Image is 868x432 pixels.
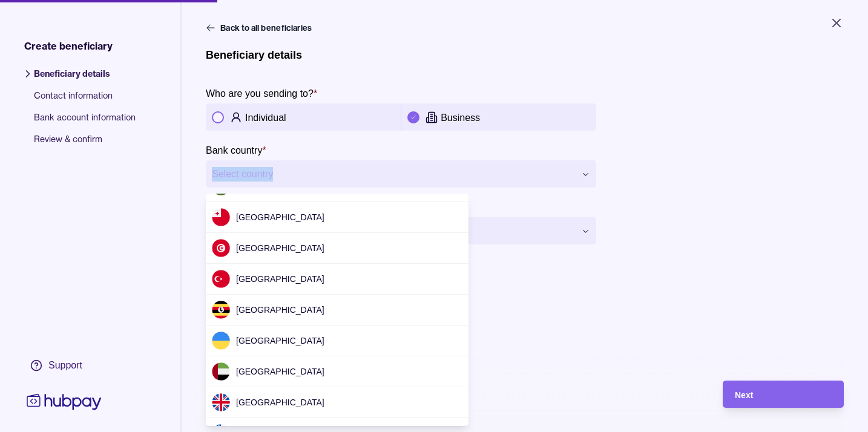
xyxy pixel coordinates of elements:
[212,270,230,288] img: tr
[212,301,230,319] img: ug
[212,393,230,411] img: gb
[212,208,230,226] img: to
[236,274,324,284] span: [GEOGRAPHIC_DATA]
[236,212,324,222] span: [GEOGRAPHIC_DATA]
[212,362,230,381] img: ae
[212,239,230,257] img: tn
[735,390,753,400] span: Next
[236,367,324,376] span: [GEOGRAPHIC_DATA]
[236,398,324,407] span: [GEOGRAPHIC_DATA]
[236,243,324,253] span: [GEOGRAPHIC_DATA]
[212,332,230,350] img: ua
[236,305,324,315] span: [GEOGRAPHIC_DATA]
[236,336,324,345] span: [GEOGRAPHIC_DATA]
